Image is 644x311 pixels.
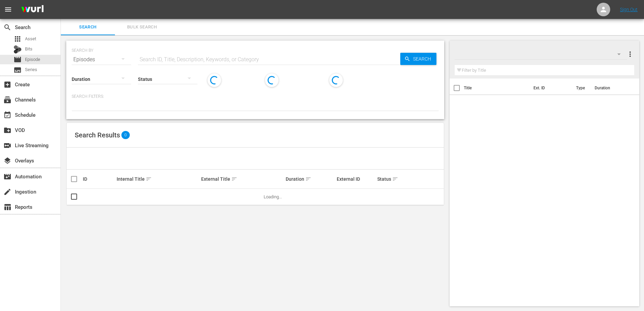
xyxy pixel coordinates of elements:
span: Search [410,53,436,65]
th: Type [572,79,591,97]
span: more_vert [626,50,634,58]
span: Overlays [3,157,11,165]
span: Create [3,81,11,89]
div: External ID [337,176,375,182]
th: Title [464,79,529,97]
div: Episodes [72,50,131,69]
span: Episode [14,55,22,64]
th: Duration [591,79,631,97]
span: Series [25,66,37,73]
span: Asset [25,36,36,42]
span: Asset [14,35,22,43]
span: Ingestion [3,188,11,196]
span: Schedule [3,111,11,119]
span: 0 [121,131,130,139]
span: Channels [3,96,11,104]
span: sort [392,176,398,182]
span: menu [4,5,12,14]
div: Status [377,175,409,183]
button: Search [400,53,436,65]
span: sort [231,176,237,182]
span: Search Results [75,131,120,139]
span: Search [3,23,11,31]
div: ID [83,176,115,182]
div: Internal Title [117,175,199,183]
span: Search [65,23,111,31]
span: VOD [3,126,11,134]
button: more_vert [626,46,634,62]
p: Search Filters: [72,94,439,99]
span: sort [146,176,152,182]
span: Live Streaming [3,141,11,150]
div: Duration [286,175,334,183]
span: Reports [3,203,11,211]
div: External Title [201,175,284,183]
th: Ext. ID [529,79,572,97]
span: Loading... [264,194,282,199]
img: ans4CAIJ8jUAAAAAAAAAAAAAAAAAAAAAAAAgQb4GAAAAAAAAAAAAAAAAAAAAAAAAJMjXAAAAAAAAAAAAAAAAAAAAAAAAgAT5G... [16,2,49,18]
span: Bits [25,46,32,52]
span: Episode [25,56,40,63]
span: sort [305,176,311,182]
div: Bits [14,45,22,53]
span: Bulk Search [119,23,165,31]
span: Series [14,66,22,74]
a: Sign Out [620,7,638,12]
span: Automation [3,173,11,181]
